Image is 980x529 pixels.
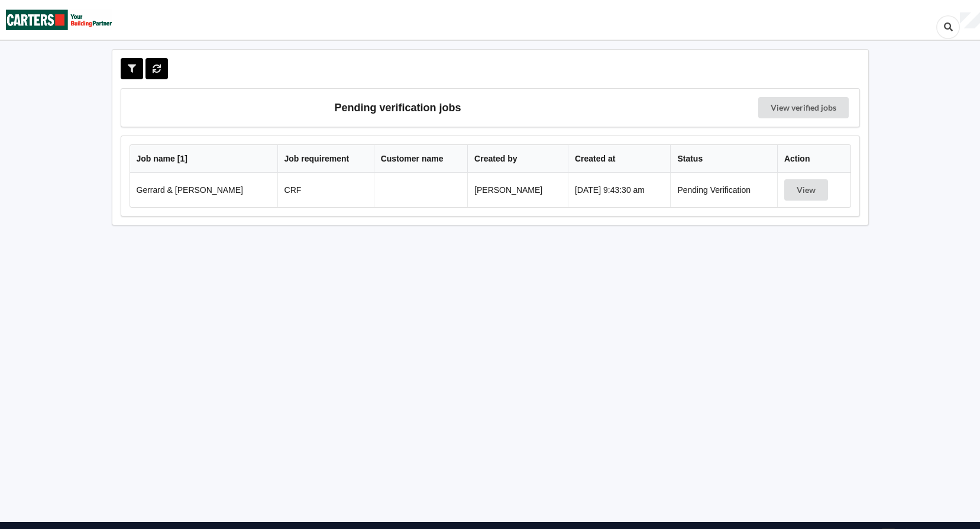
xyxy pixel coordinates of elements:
[130,97,667,118] h3: Pending verification jobs
[777,145,850,173] th: Action
[277,173,374,207] td: CRF
[568,173,670,207] td: [DATE] 9:43:30 am
[670,145,777,173] th: Status
[130,145,277,173] th: Job name [ 1 ]
[6,1,112,39] img: Carters
[670,173,777,207] td: Pending Verification
[374,145,467,173] th: Customer name
[960,12,980,29] div: User Profile
[758,97,849,118] a: View verified jobs
[568,145,670,173] th: Created at
[130,173,277,207] td: Gerrard & [PERSON_NAME]
[277,145,374,173] th: Job requirement
[467,145,568,173] th: Created by
[784,185,830,195] a: View
[784,179,828,201] button: View
[467,173,568,207] td: [PERSON_NAME]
